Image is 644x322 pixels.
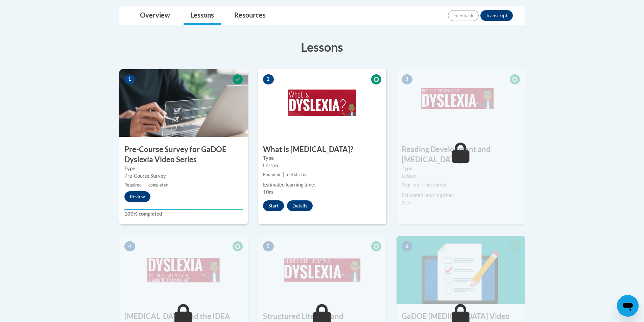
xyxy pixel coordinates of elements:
span: 3 [402,74,412,84]
div: Pre-Course Survey [124,172,243,180]
h3: Pre-Course Survey for GaDOE Dyslexia Video Series [119,144,248,165]
span: 10m [402,200,412,205]
a: Resources [228,7,272,25]
span: | [283,172,284,177]
h3: Lessons [119,39,525,55]
h3: What is [MEDICAL_DATA]? [258,144,386,155]
a: Overview [133,7,177,25]
span: 2 [263,74,274,84]
a: Lessons [184,7,221,25]
span: 1 [124,74,135,84]
div: Estimated learning time: [402,192,520,199]
span: 5 [263,241,274,251]
button: Feedback [448,10,479,21]
span: completed [148,182,168,188]
img: Course Image [258,69,386,137]
div: Lesson [402,172,520,180]
label: Type [402,165,520,172]
div: Estimated learning time: [263,181,381,189]
span: not started [426,182,446,188]
span: Required [263,172,280,177]
label: Type [124,165,243,172]
label: 100% completed [124,210,243,218]
span: Required [124,182,142,188]
span: 4 [124,241,135,251]
img: Course Image [258,236,386,304]
button: Details [287,200,313,211]
label: Type [263,154,381,162]
h3: Reading Development and [MEDICAL_DATA] [397,144,525,165]
button: Start [263,200,284,211]
button: Transcript [480,10,513,21]
span: 6 [402,241,412,251]
img: Course Image [397,69,525,137]
span: not started [287,172,308,177]
h3: [MEDICAL_DATA] and the IDEA [119,311,248,322]
div: Lesson [263,162,381,169]
button: Review [124,191,150,202]
span: | [144,182,146,188]
img: Course Image [119,69,248,137]
img: Course Image [119,236,248,304]
img: Course Image [397,236,525,304]
span: | [422,182,423,188]
span: 10m [263,189,273,195]
iframe: Button to launch messaging window [617,295,639,317]
div: Your progress [124,209,243,210]
span: Required [402,182,419,188]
